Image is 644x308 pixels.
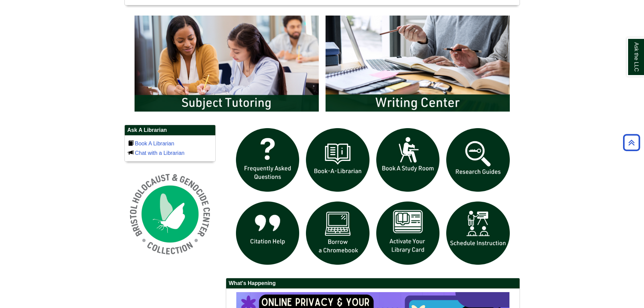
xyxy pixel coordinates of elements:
[621,138,642,147] a: Back to Top
[303,198,373,268] img: Borrow a chromebook icon links to the borrow a chromebook web page
[226,278,520,289] h2: What's Happening
[233,125,513,271] div: slideshow
[131,12,513,118] div: slideshow
[135,141,174,146] a: Book A Librarian
[373,198,443,268] img: activate Library Card icon links to form to activate student ID into library card
[233,198,303,268] img: citation help icon links to citation help guide page
[443,125,513,195] img: Research Guides icon links to research guides web page
[125,125,215,136] h2: Ask A Librarian
[373,125,443,195] img: book a study room icon links to book a study room web page
[135,150,185,156] a: Chat with a Librarian
[124,168,216,260] img: Holocaust and Genocide Collection
[303,125,373,195] img: Book a Librarian icon links to book a librarian web page
[322,12,513,115] img: Writing Center Information
[233,125,303,195] img: frequently asked questions
[443,198,513,268] img: For faculty. Schedule Library Instruction icon links to form.
[131,12,322,115] img: Subject Tutoring Information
